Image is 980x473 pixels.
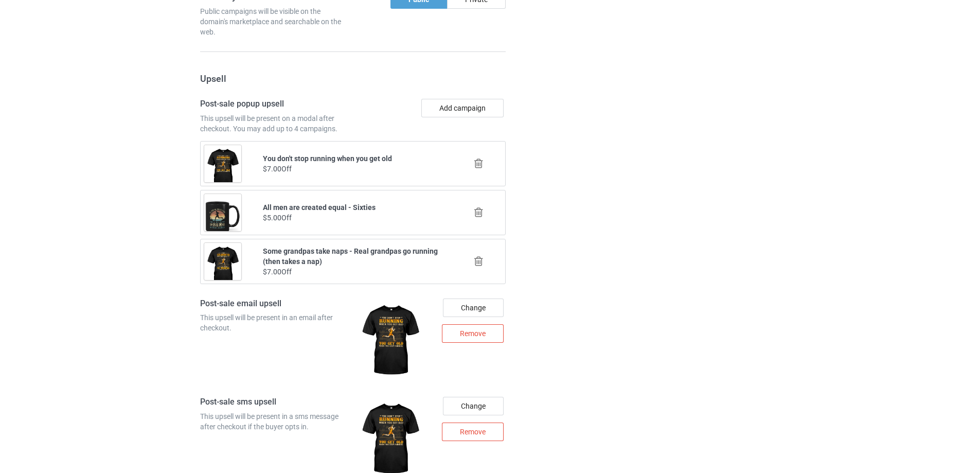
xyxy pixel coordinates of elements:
div: Remove [442,324,504,343]
div: $7.00 Off [263,267,443,277]
h4: Post-sale email upsell [200,299,349,309]
b: All men are created equal - Sixties [263,203,376,212]
div: Public campaigns will be visible on the domain's marketplace and searchable on the web. [200,6,349,37]
h3: Upsell [200,73,506,84]
img: regular.jpg [357,299,424,383]
div: Change [443,299,504,317]
div: Remove [442,423,504,441]
h4: Post-sale popup upsell [200,99,349,110]
div: This upsell will be present on a modal after checkout. You may add up to 4 campaigns. [200,113,349,134]
h4: Post-sale sms upsell [200,397,349,408]
b: Some grandpas take naps - Real grandpas go running (then takes a nap) [263,247,438,266]
div: $7.00 Off [263,164,443,174]
div: This upsell will be present in a sms message after checkout if the buyer opts in. [200,411,349,432]
div: Change [443,397,504,415]
div: This upsell will be present in an email after checkout. [200,312,349,333]
div: $5.00 Off [263,213,443,223]
b: You don't stop running when you get old [263,154,392,163]
button: Add campaign [421,99,504,117]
